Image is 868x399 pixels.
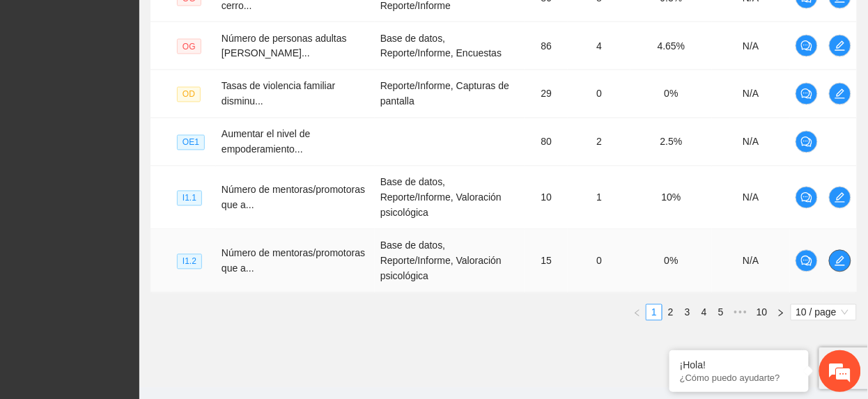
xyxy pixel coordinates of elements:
span: I1.1 [177,191,202,206]
li: Previous Page [629,304,646,321]
td: 29 [525,70,568,118]
td: 2.5% [630,118,712,166]
li: 5 [713,304,729,321]
textarea: Escriba su mensaje y pulse “Intro” [7,258,265,306]
span: edit [830,40,851,52]
li: 2 [662,304,679,321]
td: 4 [568,22,630,70]
button: left [629,304,646,321]
td: 15 [525,230,568,293]
td: 0% [630,230,712,293]
div: Minimizar ventana de chat en vivo [228,7,262,40]
span: Estamos en línea. [81,125,192,265]
div: Page Size [791,304,857,321]
div: Chatee con nosotros ahora [72,71,234,89]
td: 0 [568,230,630,293]
div: ¡Hola! [680,359,798,370]
td: 2 [568,118,630,166]
td: Base de datos, Reporte/Informe, Encuestas [375,22,525,70]
td: N/A [712,230,790,293]
td: 80 [525,118,568,166]
td: N/A [712,22,790,70]
button: edit [829,83,851,105]
span: edit [830,256,851,267]
button: edit [829,187,851,209]
li: Next Page [773,304,789,321]
span: right [777,309,785,318]
td: N/A [712,70,790,118]
button: comment [796,83,818,105]
button: edit [829,250,851,272]
li: 1 [646,304,662,321]
td: 10% [630,166,712,230]
a: 1 [646,305,662,320]
td: N/A [712,166,790,230]
li: 4 [696,304,713,321]
a: 10 [752,305,772,320]
span: edit [830,192,851,203]
a: 2 [663,305,679,320]
li: 10 [752,304,773,321]
td: 0 [568,70,630,118]
span: Tasas de violencia familiar disminu... [222,81,335,107]
button: right [773,304,789,321]
td: N/A [712,118,790,166]
td: 0% [630,70,712,118]
span: Número de personas adultas [PERSON_NAME]... [222,33,347,59]
td: 4.65% [630,22,712,70]
span: I1.2 [177,254,202,269]
td: Base de datos, Reporte/Informe, Valoración psicológica [375,230,525,293]
button: comment [796,131,818,153]
span: Aumentar el nivel de empoderamiento... [222,129,311,155]
a: 4 [697,305,712,320]
a: 5 [713,305,729,320]
span: OD [177,87,201,102]
span: Número de mentoras/promotoras que a... [222,248,365,274]
span: ••• [729,304,752,321]
a: 3 [680,305,695,320]
td: 10 [525,166,568,230]
button: comment [796,35,818,57]
td: Base de datos, Reporte/Informe, Valoración psicológica [375,166,525,230]
td: 1 [568,166,630,230]
span: OE1 [177,135,205,150]
span: 10 / page [796,305,851,320]
td: 86 [525,22,568,70]
li: Next 5 Pages [729,304,752,321]
span: OG [177,39,201,54]
li: 3 [679,304,696,321]
td: Reporte/Informe, Capturas de pantalla [375,70,525,118]
button: comment [796,250,818,272]
p: ¿Cómo puedo ayudarte? [680,373,798,383]
button: comment [796,187,818,209]
span: Número de mentoras/promotoras que a... [222,185,365,211]
span: left [633,309,642,318]
button: edit [829,35,851,57]
span: edit [830,88,851,100]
